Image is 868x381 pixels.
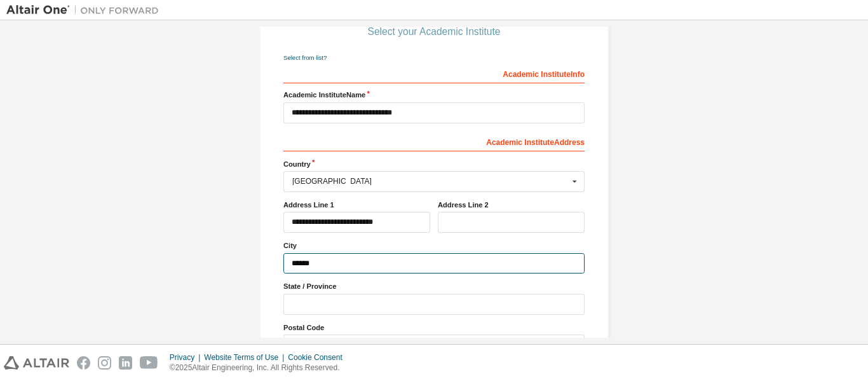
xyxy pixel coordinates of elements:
[283,200,430,210] label: Address Line 1
[98,356,111,370] img: instagram.svg
[283,159,585,169] label: Country
[438,200,585,210] label: Address Line 2
[283,240,585,251] label: City
[119,356,132,370] img: linkedin.svg
[140,356,158,370] img: youtube.svg
[288,352,349,363] div: Cookie Consent
[283,281,585,291] label: State / Province
[4,356,69,370] img: altair_logo.svg
[283,90,585,100] label: Academic Institute Name
[170,363,350,373] p: © 2025 Altair Engineering, Inc. All Rights Reserved.
[283,54,327,61] a: Select from list?
[368,28,501,36] div: Select your Academic Institute
[170,352,204,363] div: Privacy
[283,63,585,83] div: Academic Institute Info
[292,177,569,185] div: [GEOGRAPHIC_DATA]
[6,4,165,17] img: Altair One
[77,356,90,370] img: facebook.svg
[204,352,288,363] div: Website Terms of Use
[283,322,585,333] label: Postal Code
[283,131,585,151] div: Academic Institute Address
